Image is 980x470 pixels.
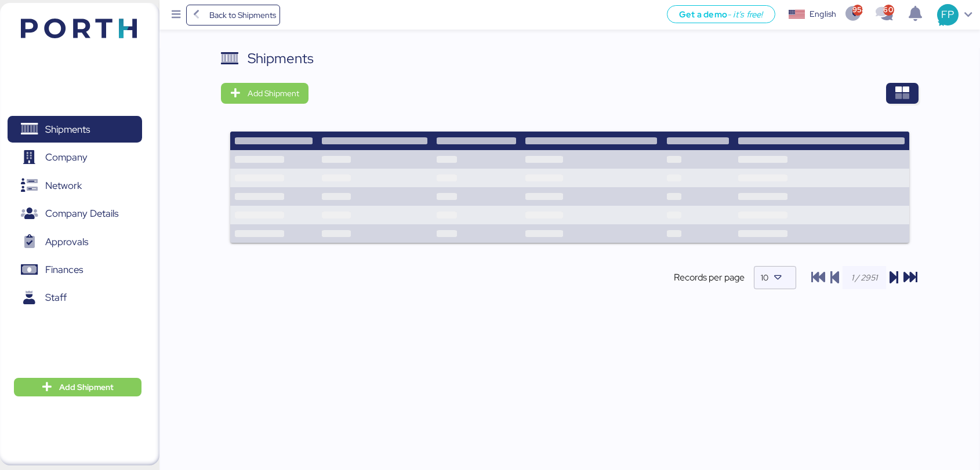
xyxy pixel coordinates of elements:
[674,271,745,285] span: Records per page
[166,5,186,25] button: Menu
[761,272,768,283] span: 10
[8,257,142,283] a: Finances
[941,7,954,22] span: FP
[843,266,886,289] input: 1 / 2951
[248,48,314,69] div: Shipments
[8,172,142,199] a: Network
[45,205,118,222] span: Company Details
[45,149,88,166] span: Company
[221,83,308,104] button: Add Shipment
[186,5,281,25] a: Back to Shipments
[8,201,142,227] a: Company Details
[209,8,276,22] span: Back to Shipments
[45,177,82,194] span: Network
[59,380,114,394] span: Add Shipment
[45,289,67,306] span: Staff
[248,86,299,100] span: Add Shipment
[45,261,83,278] span: Finances
[8,228,142,255] a: Approvals
[8,144,142,171] a: Company
[810,8,836,20] div: English
[8,116,142,143] a: Shipments
[45,234,88,250] span: Approvals
[45,121,90,138] span: Shipments
[8,285,142,311] a: Staff
[14,378,141,396] button: Add Shipment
